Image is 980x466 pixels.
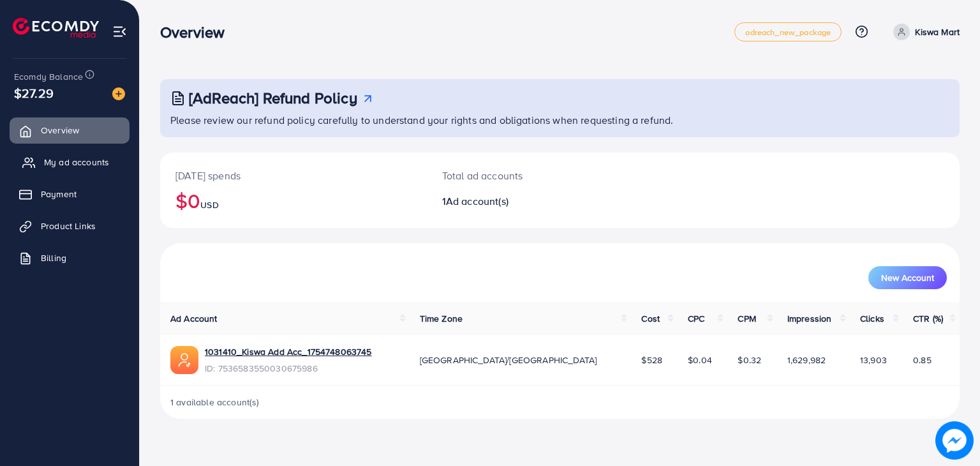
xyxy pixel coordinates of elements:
[913,354,932,366] span: 0.85
[442,195,611,207] h2: 1
[14,84,54,102] span: $27.29
[170,312,218,325] span: Ad Account
[170,346,198,374] img: ic-ads-acc.e4c84228.svg
[913,312,943,325] span: CTR (%)
[641,354,662,366] span: $528
[170,112,952,128] p: Please review our refund policy carefully to understand your rights and obligations when requesti...
[175,168,412,183] p: [DATE] spends
[112,24,127,39] img: menu
[200,199,218,211] span: USD
[41,188,77,200] span: Payment
[44,156,109,169] span: My ad accounts
[442,168,611,183] p: Total ad accounts
[641,312,660,325] span: Cost
[935,421,974,460] img: image
[787,354,826,366] span: 1,629,982
[787,312,832,325] span: Impression
[170,396,260,409] span: 1 available account(s)
[160,23,235,41] h3: Overview
[860,312,884,325] span: Clicks
[189,89,357,107] h3: [AdReach] Refund Policy
[738,354,761,366] span: $0.32
[205,345,372,358] a: 1031410_Kiswa Add Acc_1754748063745
[888,24,960,40] a: Kiswa Mart
[745,28,831,36] span: adreach_new_package
[112,87,125,100] img: image
[41,252,66,264] span: Billing
[10,149,130,175] a: My ad accounts
[868,266,947,289] button: New Account
[446,194,509,208] span: Ad account(s)
[881,273,934,282] span: New Account
[10,181,130,207] a: Payment
[860,354,887,366] span: 13,903
[915,24,960,40] p: Kiswa Mart
[734,22,842,41] a: adreach_new_package
[14,70,83,83] span: Ecomdy Balance
[10,245,130,271] a: Billing
[688,354,712,366] span: $0.04
[41,124,79,137] span: Overview
[205,362,372,375] span: ID: 7536583550030675986
[420,354,597,366] span: [GEOGRAPHIC_DATA]/[GEOGRAPHIC_DATA]
[175,188,412,213] h2: $0
[10,213,130,239] a: Product Links
[41,220,96,232] span: Product Links
[13,18,99,38] img: logo
[420,312,463,325] span: Time Zone
[10,117,130,143] a: Overview
[738,312,755,325] span: CPM
[688,312,704,325] span: CPC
